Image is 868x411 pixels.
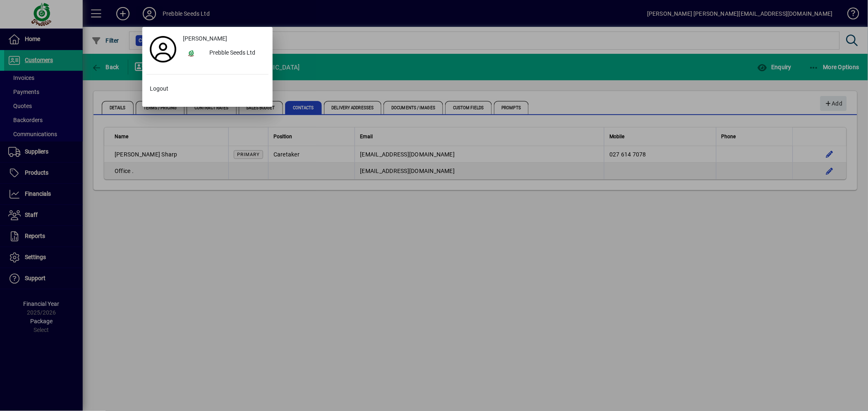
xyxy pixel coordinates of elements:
a: Profile [146,42,180,57]
div: Prebble Seeds Ltd [203,46,269,61]
a: [PERSON_NAME] [180,31,269,46]
span: Logout [150,84,168,93]
button: Logout [146,81,269,96]
button: Prebble Seeds Ltd [180,46,269,61]
span: [PERSON_NAME] [183,34,227,43]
